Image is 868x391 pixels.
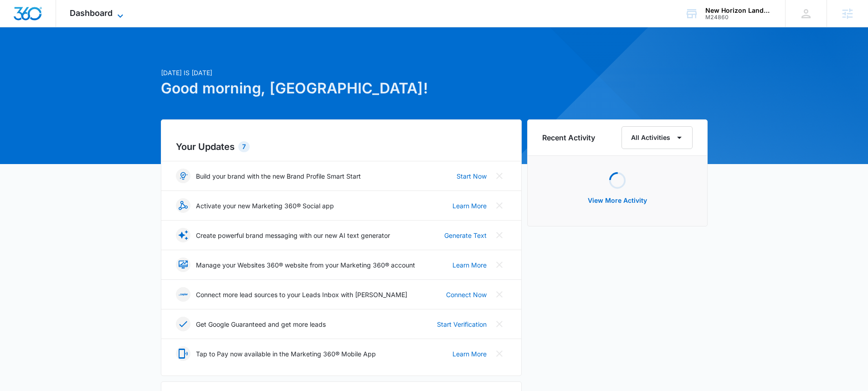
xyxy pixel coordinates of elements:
h2: Your Updates [176,140,507,154]
button: Close [492,257,507,272]
a: Connect Now [446,290,487,299]
button: View More Activity [579,190,656,211]
p: Tap to Pay now available in the Marketing 360® Mobile App [196,349,376,359]
div: Domain Overview [35,54,82,60]
img: logo_orange.svg [15,15,22,22]
button: Close [492,228,507,242]
h1: Good morning, [GEOGRAPHIC_DATA]! [161,77,522,99]
p: Get Google Guaranteed and get more leads [196,319,326,329]
div: account id [705,14,772,21]
div: Domain: [DOMAIN_NAME] [24,24,100,31]
a: Learn More [452,349,487,359]
img: website_grey.svg [15,24,22,31]
img: tab_domain_overview_orange.svg [25,53,32,60]
img: tab_keywords_by_traffic_grey.svg [91,53,98,60]
button: Close [492,287,507,302]
button: All Activities [621,126,693,149]
span: Dashboard [70,8,113,18]
button: Close [492,169,507,183]
p: Manage your Websites 360® website from your Marketing 360® account [196,260,415,270]
button: Close [492,198,507,213]
div: Keywords by Traffic [101,54,154,60]
button: Close [492,317,507,331]
a: Start Verification [437,319,487,329]
h6: Recent Activity [542,132,595,143]
div: v 4.0.25 [26,15,45,22]
button: Close [492,346,507,361]
a: Start Now [457,171,487,181]
a: Learn More [452,260,487,270]
a: Generate Text [444,231,487,240]
p: Build your brand with the new Brand Profile Smart Start [196,171,361,181]
div: account name [705,7,772,14]
p: Activate your new Marketing 360® Social app [196,201,334,211]
p: [DATE] is [DATE] [161,68,522,77]
a: Learn More [452,201,487,211]
div: 7 [238,141,250,152]
p: Create powerful brand messaging with our new AI text generator [196,231,390,240]
p: Connect more lead sources to your Leads Inbox with [PERSON_NAME] [196,290,407,299]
